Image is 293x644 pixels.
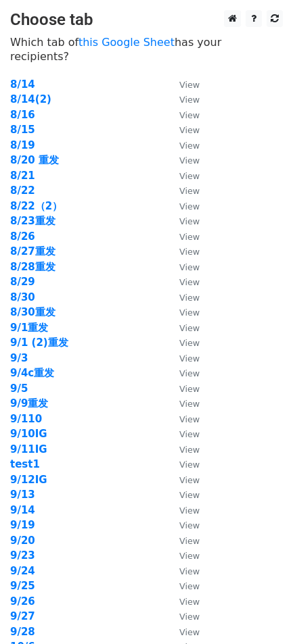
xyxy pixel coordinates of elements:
[179,505,200,516] small: View
[10,184,35,197] a: 8/22
[10,397,48,410] a: 9/9重发
[10,352,28,364] a: 9/3
[166,610,200,622] a: View
[10,580,35,592] a: 9/25
[10,413,42,425] a: 9/110
[179,323,200,333] small: View
[179,566,200,576] small: View
[10,109,35,121] a: 8/16
[166,322,200,334] a: View
[166,580,200,592] a: View
[10,78,35,91] a: 8/14
[10,291,35,303] a: 8/30
[10,215,55,227] strong: 8/23重发
[166,154,200,166] a: View
[78,36,175,49] a: this Google Sheet
[179,171,200,181] small: View
[166,245,200,257] a: View
[166,367,200,379] a: View
[179,368,200,378] small: View
[10,474,47,486] a: 9/12IG
[10,565,35,577] strong: 9/24
[179,125,200,135] small: View
[10,322,48,334] strong: 9/1重发
[166,626,200,638] a: View
[179,445,200,455] small: View
[10,519,35,531] a: 9/19
[179,262,200,272] small: View
[10,200,62,212] a: 8/22（2）
[10,428,47,440] strong: 9/10IG
[179,520,200,530] small: View
[166,535,200,547] a: View
[166,276,200,288] a: View
[10,306,55,318] a: 8/30重发
[166,595,200,608] a: View
[10,626,35,638] strong: 9/28
[10,367,54,379] a: 9/4c重发
[10,382,28,395] a: 9/5
[179,551,200,561] small: View
[10,124,35,136] a: 8/15
[166,428,200,440] a: View
[166,291,200,303] a: View
[166,352,200,364] a: View
[166,489,200,501] a: View
[179,247,200,257] small: View
[179,475,200,485] small: View
[10,443,47,455] a: 9/11IG
[10,549,35,562] a: 9/23
[179,353,200,364] small: View
[10,458,40,470] strong: test1
[10,245,55,257] a: 8/27重发
[10,139,35,151] strong: 8/19
[179,307,200,318] small: View
[166,170,200,182] a: View
[179,216,200,226] small: View
[10,504,35,516] a: 9/14
[179,536,200,546] small: View
[10,535,35,547] strong: 9/20
[10,595,35,608] strong: 9/26
[179,597,200,607] small: View
[10,154,59,166] a: 8/20 重发
[179,201,200,212] small: View
[166,337,200,349] a: View
[166,519,200,531] a: View
[179,338,200,348] small: View
[166,261,200,273] a: View
[166,443,200,455] a: View
[166,306,200,318] a: View
[10,261,55,273] strong: 8/28重发
[10,276,35,288] strong: 8/29
[10,230,35,243] a: 8/26
[166,184,200,197] a: View
[10,170,35,182] a: 8/21
[179,186,200,196] small: View
[166,139,200,151] a: View
[166,474,200,486] a: View
[179,627,200,637] small: View
[10,489,35,501] strong: 9/13
[10,610,35,622] strong: 9/27
[166,565,200,577] a: View
[179,232,200,242] small: View
[166,230,200,243] a: View
[10,93,51,105] a: 8/14(2)
[10,337,68,349] a: 9/1 (2)重发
